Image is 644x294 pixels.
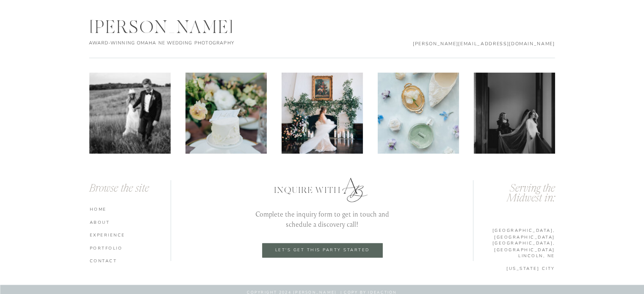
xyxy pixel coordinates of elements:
[472,265,555,271] a: [US_STATE] cITY
[472,240,555,246] a: [GEOGRAPHIC_DATA], [GEOGRAPHIC_DATA]
[378,72,459,154] img: Anna Brace Photography - Kansas City Wedding Photographer-132
[474,72,555,154] img: The World Food Prize Hall Wedding Photos-7
[90,219,173,225] a: ABOUT
[89,184,149,194] i: Browse the site
[282,72,363,154] img: Oakwood-2
[246,209,398,229] p: Complete the inquiry form to get in touch and schedule a discovery call!
[90,258,173,264] a: CONTACT
[185,72,267,154] img: The Kentucky Castle Editorial-2
[408,40,555,47] p: [PERSON_NAME][EMAIL_ADDRESS][DOMAIN_NAME]
[269,247,376,253] a: let's get this party started
[90,232,173,238] a: experience
[90,17,251,36] div: [PERSON_NAME]
[89,72,171,154] img: Corbin + Sarah - Farewell Party-96
[507,184,555,204] i: Serving the Midwest in:
[90,245,173,251] a: portfolio
[90,206,173,212] a: HOME
[472,253,555,258] a: lINCOLN, ne
[89,40,251,47] h2: AWARD-WINNING omaha ne wedding photography
[274,184,377,194] p: Inquire with
[472,227,555,233] a: [GEOGRAPHIC_DATA], [GEOGRAPHIC_DATA]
